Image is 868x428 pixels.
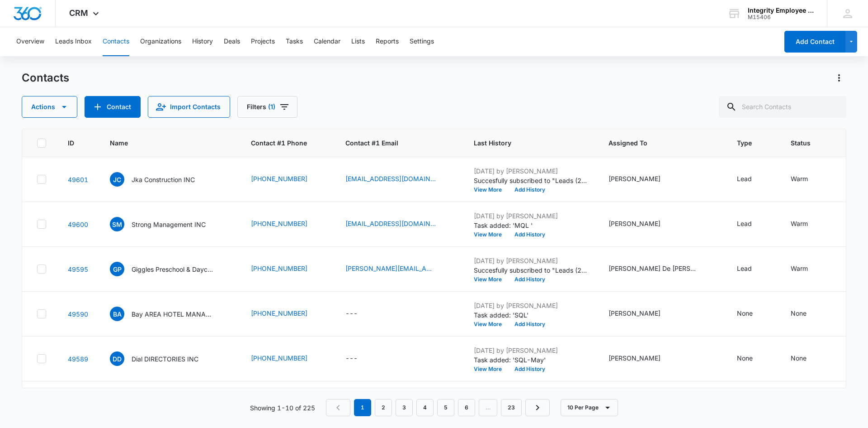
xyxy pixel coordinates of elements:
[250,403,315,413] p: Showing 1-10 of 225
[396,399,413,416] a: Page 3
[132,354,198,364] p: Dial DIRECTORIES INC
[326,399,550,416] nav: Pagination
[345,219,452,230] div: Contact #1 Email - inbox@strongmgmt.com - Select to Edit Field
[737,219,768,230] div: Type - Lead - Select to Edit Field
[719,96,846,118] input: Search Contacts
[474,366,508,372] button: View More
[791,353,823,364] div: Status - None - Select to Edit Field
[286,27,303,56] button: Tasks
[737,353,769,364] div: Type - None - Select to Edit Field
[251,264,324,274] div: Contact #1 Phone - (321) 723-6986 - Select to Edit Field
[416,399,434,416] a: Page 4
[561,399,618,416] button: 10 Per Page
[251,219,324,230] div: Contact #1 Phone - (407) 629-1800 - Select to Edit Field
[737,353,753,363] div: None
[609,138,702,148] span: Assigned To
[68,221,88,228] a: Navigate to contact details page for Strong Management INC
[68,176,88,183] a: Navigate to contact details page for Jka Construction INC
[737,219,752,228] div: Lead
[474,310,587,320] p: Task added: 'SQL'
[345,264,436,273] a: [PERSON_NAME][EMAIL_ADDRESS][DOMAIN_NAME]
[791,264,808,273] div: Warm
[474,322,508,327] button: View More
[345,353,374,364] div: Contact #1 Email - - Select to Edit Field
[22,71,69,85] h1: Contacts
[474,232,508,237] button: View More
[458,399,475,416] a: Page 6
[192,27,213,56] button: History
[345,174,436,183] a: [EMAIL_ADDRESS][DOMAIN_NAME]
[832,71,846,85] button: Actions
[508,277,552,282] button: Add History
[737,174,752,183] div: Lead
[508,187,552,192] button: Add History
[345,353,358,364] div: ---
[474,346,587,355] p: [DATE] by [PERSON_NAME]
[791,264,824,274] div: Status - Warm - Select to Edit Field
[68,355,88,363] a: Navigate to contact details page for Dial DIRECTORIES INC
[55,27,92,56] button: Leads Inbox
[748,7,814,14] div: account name
[16,27,44,56] button: Overview
[609,308,677,319] div: Assigned To - Nicholas Harris - Select to Edit Field
[345,308,374,319] div: Contact #1 Email - - Select to Edit Field
[68,138,75,148] span: ID
[354,399,371,416] em: 1
[784,31,845,53] button: Add Contact
[345,264,452,274] div: Contact #1 Email - karen@gigglesdaycare.org - Select to Edit Field
[237,96,297,118] button: Filters
[140,27,181,56] button: Organizations
[132,175,195,184] p: Jka Construction INC
[609,219,660,228] div: [PERSON_NAME]
[345,219,436,228] a: [EMAIL_ADDRESS][DOMAIN_NAME]
[791,353,807,363] div: None
[251,308,307,318] a: [PHONE_NUMBER]
[609,174,660,183] div: [PERSON_NAME]
[251,174,324,185] div: Contact #1 Phone - (813) 998-6836 - Select to Edit Field
[508,232,552,237] button: Add History
[251,219,307,228] a: [PHONE_NUMBER]
[609,353,677,364] div: Assigned To - Nicholas Harris - Select to Edit Field
[251,174,307,183] a: [PHONE_NUMBER]
[351,27,365,56] button: Lists
[110,307,229,321] div: Name - Bay AREA HOTEL MANAGEMENT LLC - Select to Edit Field
[132,264,213,274] p: Giggles Preschool & Daycare IN
[737,264,752,273] div: Lead
[132,220,206,229] p: Strong Management INC
[737,138,756,148] span: Type
[69,8,88,18] span: CRM
[251,353,307,363] a: [PHONE_NUMBER]
[110,262,229,276] div: Name - Giggles Preschool & Daycare IN - Select to Edit Field
[791,174,808,183] div: Warm
[508,366,552,372] button: Add History
[110,172,124,187] span: JC
[110,217,124,231] span: SM
[737,308,753,318] div: None
[251,308,324,319] div: Contact #1 Phone - (813) 886-4433 - Select to Edit Field
[791,308,807,318] div: None
[85,96,141,118] button: Add Contact
[609,264,715,274] div: Assigned To - Daisy De Le Vega, Nicholas Harris - Select to Edit Field
[345,308,358,319] div: ---
[791,219,824,230] div: Status - Warm - Select to Edit Field
[110,172,211,187] div: Name - Jka Construction INC - Select to Edit Field
[376,27,399,56] button: Reports
[791,174,824,185] div: Status - Warm - Select to Edit Field
[791,219,808,228] div: Warm
[474,176,587,185] p: Succesfully subscribed to "Leads (2) ".
[737,264,768,274] div: Type - Lead - Select to Edit Field
[474,301,587,310] p: [DATE] by [PERSON_NAME]
[474,221,587,230] p: Task added: 'MQL '
[22,96,77,118] button: Actions
[132,309,213,319] p: Bay AREA HOTEL MANAGEMENT LLC
[525,399,550,416] a: Next Page
[609,308,660,318] div: [PERSON_NAME]
[474,138,574,148] span: Last History
[110,217,222,231] div: Name - Strong Management INC - Select to Edit Field
[110,351,124,366] span: DD
[345,174,452,185] div: Contact #1 Email - kaylin@jkacompany.com - Select to Edit Field
[68,310,88,318] a: Navigate to contact details page for Bay AREA HOTEL MANAGEMENT LLC
[474,211,587,221] p: [DATE] by [PERSON_NAME]
[474,187,508,192] button: View More
[410,27,434,56] button: Settings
